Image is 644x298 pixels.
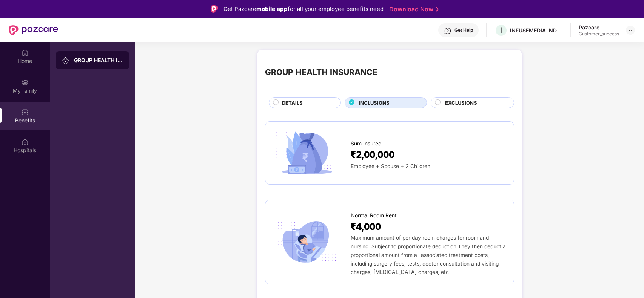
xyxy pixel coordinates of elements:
[436,5,439,13] img: Stroke
[445,99,477,107] span: EXCLUSIONS
[500,26,502,35] span: I
[256,5,288,12] strong: mobile app
[9,25,58,35] img: New Pazcare Logo
[21,49,29,57] img: svg+xml;base64,PHN2ZyBpZD0iSG9tZSIgeG1sbnM9Imh0dHA6Ly93d3cudzMub3JnLzIwMDAvc3ZnIiB3aWR0aD0iMjAiIG...
[74,57,123,64] div: GROUP HEALTH INSURANCE
[579,31,619,37] div: Customer_success
[627,27,633,33] img: svg+xml;base64,PHN2ZyBpZD0iRHJvcGRvd24tMzJ4MzIiIHhtbG5zPSJodHRwOi8vd3d3LnczLm9yZy8yMDAwL3N2ZyIgd2...
[211,5,218,13] img: Logo
[454,27,473,33] div: Get Help
[351,163,430,169] span: Employee + Spouse + 2 Children
[351,211,397,220] span: Normal Room Rent
[223,5,384,14] div: Get Pazcare for all your employee benefits need
[389,5,436,13] a: Download Now
[265,66,377,79] div: GROUP HEALTH INSURANCE
[273,129,341,177] img: icon
[351,220,381,234] span: ₹4,000
[579,24,619,31] div: Pazcare
[21,79,29,86] img: svg+xml;base64,PHN2ZyB3aWR0aD0iMjAiIGhlaWdodD0iMjAiIHZpZXdCb3g9IjAgMCAyMCAyMCIgZmlsbD0ibm9uZSIgeG...
[351,235,506,275] span: Maximum amount of per day room charges for room and nursing. Subject to proportionate deduction.T...
[359,99,390,107] span: INCLUSIONS
[62,57,69,64] img: svg+xml;base64,PHN2ZyB3aWR0aD0iMjAiIGhlaWdodD0iMjAiIHZpZXdCb3g9IjAgMCAyMCAyMCIgZmlsbD0ibm9uZSIgeG...
[351,148,394,162] span: ₹2,00,000
[273,219,341,266] img: icon
[21,138,29,146] img: svg+xml;base64,PHN2ZyBpZD0iSG9zcGl0YWxzIiB4bWxucz0iaHR0cDovL3d3dy53My5vcmcvMjAwMC9zdmciIHdpZHRoPS...
[444,27,451,35] img: svg+xml;base64,PHN2ZyBpZD0iSGVscC0zMngzMiIgeG1sbnM9Imh0dHA6Ly93d3cudzMub3JnLzIwMDAvc3ZnIiB3aWR0aD...
[282,99,303,107] span: DETAILS
[510,27,563,34] div: INFUSEMEDIA INDIA PRIVATE LIMITED
[21,109,29,116] img: svg+xml;base64,PHN2ZyBpZD0iQmVuZWZpdHMiIHhtbG5zPSJodHRwOi8vd3d3LnczLm9yZy8yMDAwL3N2ZyIgd2lkdGg9Ij...
[351,139,382,148] span: Sum Insured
